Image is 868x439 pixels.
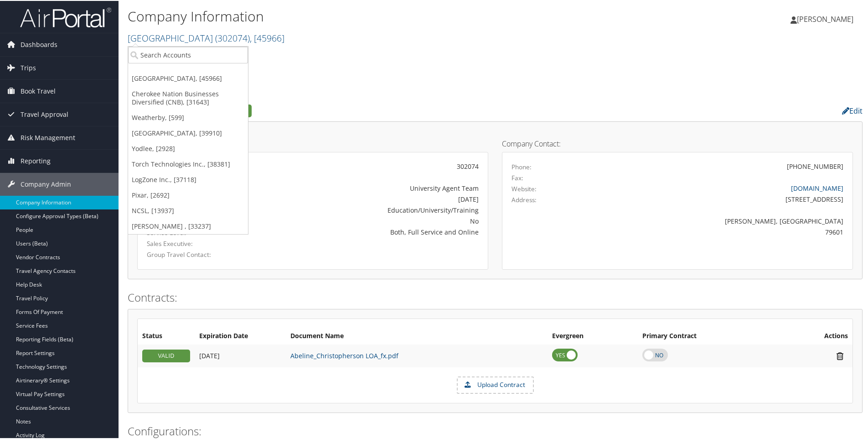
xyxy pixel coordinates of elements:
a: [GEOGRAPHIC_DATA] [128,31,284,43]
span: Risk Management [21,125,75,148]
a: Cherokee Nation Businesses Diversified (CNB), [31643] [128,85,248,109]
h2: Company Profile: [128,102,613,117]
th: Document Name [286,327,548,344]
a: [GEOGRAPHIC_DATA], [39910] [128,125,248,140]
a: Pixar, [2692] [128,187,248,202]
a: NCSL, [13937] [128,202,248,218]
img: airportal-logo.png [20,6,111,27]
div: VALID [142,349,190,361]
th: Status [138,327,195,344]
div: [PERSON_NAME], [GEOGRAPHIC_DATA] [598,215,844,225]
div: University Agent Team [262,183,479,192]
label: Website: [511,183,537,193]
label: Address: [511,194,537,204]
span: Reporting [21,149,51,172]
span: , [ 45966 ] [250,31,284,43]
a: Weatherby, [599] [128,109,248,125]
th: Expiration Date [195,327,286,344]
a: [DOMAIN_NAME] [791,183,843,192]
input: Search Accounts [128,46,248,63]
div: No [262,215,479,225]
span: Company Admin [21,172,71,195]
label: Fax: [511,172,523,182]
label: Sales Executive: [147,238,248,247]
span: [PERSON_NAME] [797,13,853,23]
th: Evergreen [548,327,638,344]
a: Abeline_Christopherson LOA_fx.pdf [290,350,398,359]
div: [DATE] [262,193,479,203]
span: ( 302074 ) [215,31,250,43]
div: 302074 [262,161,479,170]
th: Actions [779,327,852,344]
div: Add/Edit Date [199,351,281,359]
span: Travel Approval [21,102,68,125]
div: [PHONE_NUMBER] [787,161,843,170]
h1: Company Information [128,6,618,25]
span: Dashboards [21,32,57,55]
h4: Account Details: [137,139,488,146]
h2: Configurations: [128,423,863,438]
div: Both, Full Service and Online [262,226,479,236]
span: Book Travel [21,79,56,102]
span: Trips [21,56,36,78]
h2: Contracts: [128,289,863,304]
label: Phone: [511,162,532,171]
a: [PERSON_NAME] , [33237] [128,218,248,233]
h4: Company Contact: [502,139,853,146]
a: Edit [842,105,863,115]
a: [GEOGRAPHIC_DATA], [45966] [128,70,248,85]
div: 79601 [598,226,844,236]
label: Group Travel Contact: [147,249,248,258]
label: Upload Contract [458,376,533,392]
div: [STREET_ADDRESS] [598,193,844,203]
a: LogZone Inc., [37118] [128,171,248,187]
i: Remove Contract [832,350,848,360]
a: Yodlee, [2928] [128,140,248,156]
div: Education/University/Training [262,204,479,214]
span: [DATE] [199,350,220,359]
a: [PERSON_NAME] [790,5,863,32]
a: Torch Technologies Inc., [38381] [128,156,248,171]
th: Primary Contract [638,327,779,344]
